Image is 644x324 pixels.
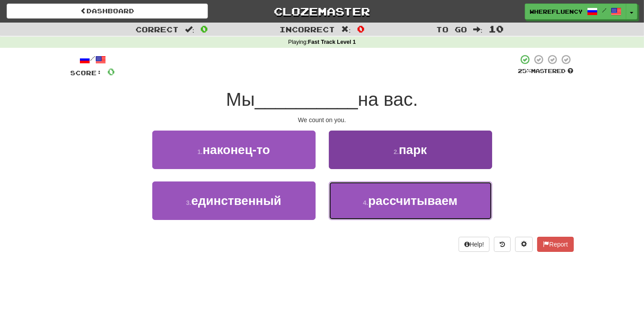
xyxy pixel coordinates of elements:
[358,89,418,110] span: на вас.
[186,199,192,206] small: 3 .
[537,237,573,252] button: Report
[525,4,626,19] a: wherefluency /
[494,237,511,252] button: Round history (alt+y)
[341,26,351,33] span: :
[329,181,492,220] button: 4.рассчитываем
[185,26,195,33] span: :
[394,148,399,155] small: 2 .
[530,8,583,15] span: wherefluency
[602,7,606,13] span: /
[399,143,427,157] span: парк
[71,116,574,124] div: We count on you.
[255,89,358,110] span: __________
[473,26,483,33] span: :
[7,4,208,19] a: Dashboard
[152,181,316,220] button: 3.единственный
[518,67,531,74] span: 25 %
[279,25,335,34] span: Incorrect
[436,25,467,34] span: To go
[368,194,458,208] span: рассчитываем
[191,194,281,208] span: единственный
[308,39,356,45] strong: Fast Track Level 1
[108,66,115,77] span: 0
[489,23,504,34] span: 10
[136,25,179,34] span: Correct
[152,131,316,169] button: 1.наконец-то
[221,4,422,19] a: Clozemaster
[357,23,365,34] span: 0
[226,89,255,110] span: Мы
[197,148,203,155] small: 1 .
[71,69,102,77] span: Score:
[518,67,574,75] div: Mastered
[329,131,492,169] button: 2.парк
[200,23,208,34] span: 0
[459,237,490,252] button: Help!
[71,54,115,65] div: /
[203,143,270,157] span: наконец-то
[363,199,368,206] small: 4 .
